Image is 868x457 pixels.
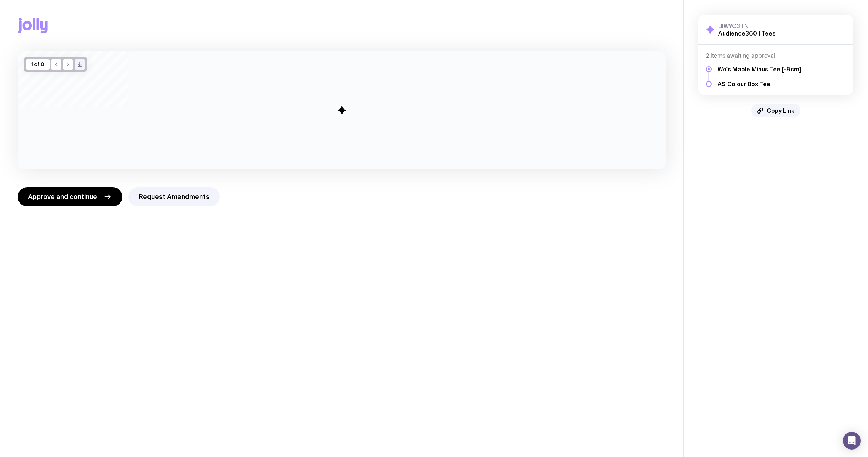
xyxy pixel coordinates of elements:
[18,187,122,206] button: Approve and continue
[751,104,800,117] button: Copy Link
[128,187,220,206] button: Request Amendments
[767,107,794,114] span: Copy Link
[718,65,801,73] h5: Wo's Maple Minus Tee [-8cm]
[75,59,85,70] button: />/>
[718,22,776,30] h3: BIWYC3TN
[26,59,50,70] div: 1 of 0
[718,80,801,88] h5: AS Colour Box Tee
[718,30,776,37] h2: Audience360 | Tees
[28,192,97,201] span: Approve and continue
[843,432,861,450] div: Open Intercom Messenger
[78,63,82,67] g: /> />
[706,52,846,60] h4: 2 items awaiting approval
